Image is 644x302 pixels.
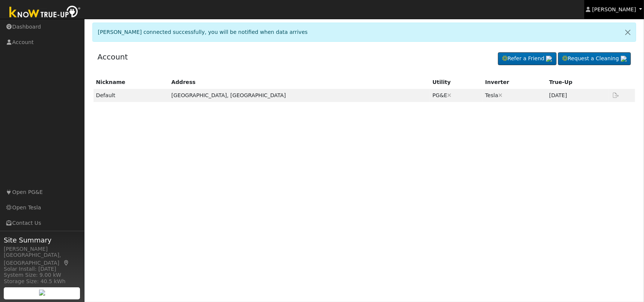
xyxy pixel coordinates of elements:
img: retrieve [546,56,552,62]
a: Account [98,52,128,61]
td: PG&E [430,89,483,102]
td: Default [94,89,169,102]
td: [GEOGRAPHIC_DATA], [GEOGRAPHIC_DATA] [169,89,430,102]
a: Request a Cleaning [558,52,631,65]
img: retrieve [39,290,45,296]
div: [PERSON_NAME] [4,245,80,253]
div: Storage Size: 40.5 kWh [4,278,80,285]
a: Refer a Friend [498,52,557,65]
td: Tesla [483,89,547,102]
span: Site Summary [4,235,80,245]
div: [GEOGRAPHIC_DATA], [GEOGRAPHIC_DATA] [4,251,80,267]
div: System Size: 9.00 kW [4,271,80,279]
img: Know True-Up [6,4,84,21]
div: Nickname [96,78,166,86]
div: [PERSON_NAME] connected successfully, you will be notified when data arrives [92,23,636,42]
a: Disconnect [498,92,502,98]
div: Solar Install: [DATE] [4,265,80,273]
a: Disconnect [447,92,451,98]
div: Address [171,78,427,86]
div: True-Up [549,78,606,86]
span: [PERSON_NAME] [592,6,636,12]
a: Close [620,23,636,41]
div: Utility [433,78,480,86]
div: Inverter [485,78,544,86]
a: Map [63,260,70,266]
img: retrieve [621,56,627,62]
td: [DATE] [546,89,609,102]
a: Export Interval Data [611,92,620,98]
